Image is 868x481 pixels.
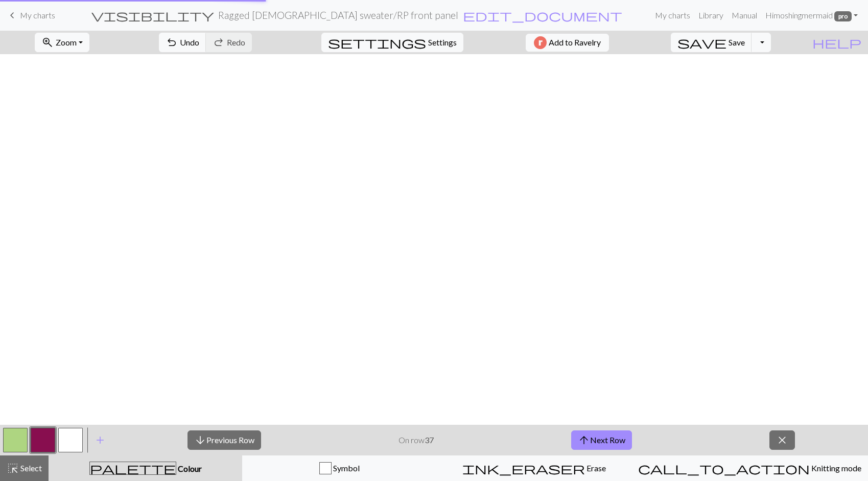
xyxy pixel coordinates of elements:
[194,433,206,447] span: arrow_downward
[462,461,585,475] span: ink_eraser
[180,37,199,47] span: Undo
[321,33,463,52] button: SettingsSettings
[677,35,726,50] span: save
[694,5,728,26] a: Library
[526,34,609,52] button: Add to Ravelry
[41,35,54,50] span: zoom_in
[332,463,360,473] span: Symbol
[638,461,810,475] span: call_to_action
[94,433,106,447] span: add
[19,463,42,473] span: Select
[578,433,590,447] span: arrow_upward
[761,5,862,26] a: Himoshingmermaid pro
[7,461,19,475] span: highlight_alt
[166,35,178,50] span: undo
[534,36,547,49] img: Ravelry
[398,434,434,446] p: On row
[585,463,606,473] span: Erase
[49,455,242,481] button: Colour
[810,463,861,473] span: Knitting mode
[35,33,89,52] button: Zoom
[159,33,206,52] button: Undo
[90,461,176,475] span: palette
[91,8,214,22] span: visibility
[651,5,694,26] a: My charts
[463,8,622,22] span: edit_document
[631,455,868,481] button: Knitting mode
[328,35,426,50] span: settings
[425,435,434,445] strong: 37
[218,9,458,21] h2: Ragged [DEMOGRAPHIC_DATA] sweater / RP front panel
[187,430,261,450] button: Previous Row
[20,10,55,20] span: My charts
[776,433,788,447] span: close
[437,455,631,481] button: Erase
[428,36,457,49] span: Settings
[671,33,752,52] button: Save
[549,36,601,49] span: Add to Ravelry
[6,8,18,22] span: keyboard_arrow_left
[56,37,77,47] span: Zoom
[728,5,761,26] a: Manual
[176,464,202,473] span: Colour
[729,37,745,47] span: Save
[834,11,852,21] span: pro
[6,7,55,24] a: My charts
[328,36,426,49] i: Settings
[242,455,437,481] button: Symbol
[812,35,861,50] span: help
[571,430,632,450] button: Next Row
